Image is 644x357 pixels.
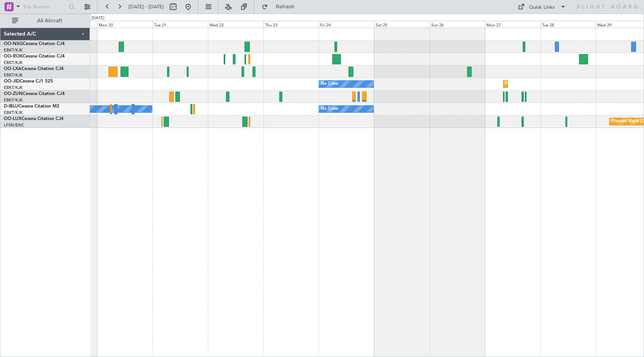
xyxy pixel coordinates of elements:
[4,47,23,53] a: EBKT/KJK
[4,104,19,109] span: D-IBLU
[514,1,570,13] button: Quick Links
[153,21,208,28] div: Tue 21
[4,67,63,71] a: OO-LXACessna Citation CJ4
[23,1,67,12] input: Trip Number
[485,21,540,28] div: Mon 27
[8,15,82,27] button: All Aircraft
[430,21,485,28] div: Sun 26
[374,21,430,28] div: Sat 25
[4,54,23,59] span: OO-ROK
[263,21,319,28] div: Thu 23
[4,72,23,78] a: EBKT/KJK
[269,4,301,9] span: Refresh
[4,85,23,90] a: EBKT/KJK
[4,104,59,109] a: D-IBLUCessna Citation M2
[4,110,23,115] a: EBKT/KJK
[97,21,153,28] div: Mon 20
[4,79,53,84] a: OO-JIDCessna CJ1 525
[4,42,65,46] a: OO-NSGCessna Citation CJ4
[4,122,25,128] a: LFSN/ENC
[4,92,65,96] a: OO-ZUNCessna Citation CJ4
[321,78,338,90] div: No Crew
[540,21,596,28] div: Tue 28
[321,103,338,115] div: No Crew
[258,1,303,13] button: Refresh
[20,18,80,23] span: All Aircraft
[4,79,20,84] span: OO-JID
[4,92,23,96] span: OO-ZUN
[4,117,63,121] a: OO-LUXCessna Citation CJ4
[319,21,374,28] div: Fri 24
[4,42,23,46] span: OO-NSG
[4,97,23,103] a: EBKT/KJK
[4,60,23,65] a: EBKT/KJK
[505,78,593,90] div: Planned Maint Kortrijk-[GEOGRAPHIC_DATA]
[4,54,65,59] a: OO-ROKCessna Citation CJ4
[91,15,104,22] div: [DATE]
[208,21,263,28] div: Wed 22
[128,3,164,10] span: [DATE] - [DATE]
[4,117,22,121] span: OO-LUX
[529,4,555,11] div: Quick Links
[4,67,22,71] span: OO-LXA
